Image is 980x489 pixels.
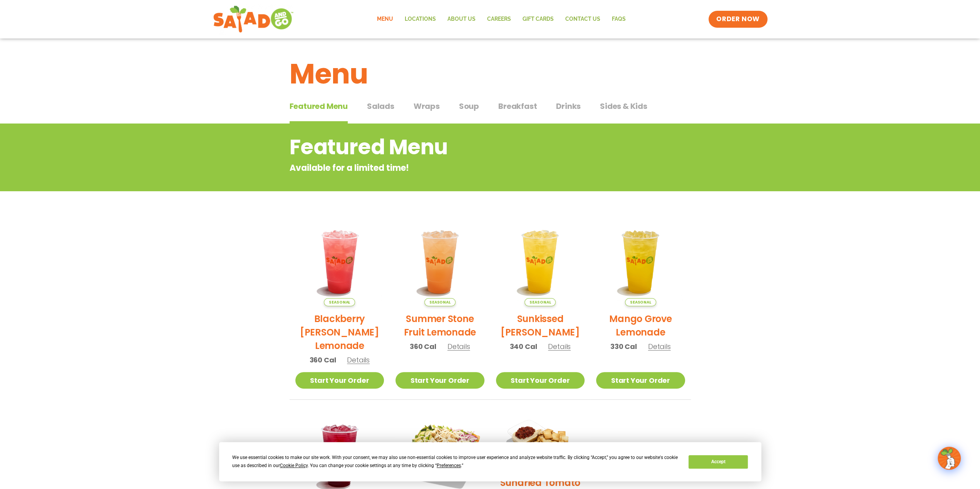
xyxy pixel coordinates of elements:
a: Contact Us [560,10,606,28]
h1: Menu [290,53,691,95]
h2: Mango Grove Lemonade [596,312,685,339]
div: Tabbed content [290,98,691,124]
h2: Summer Stone Fruit Lemonade [395,312,484,339]
a: About Us [442,10,481,28]
span: Cookie Policy [280,463,308,468]
a: Start Your Order [496,372,585,389]
img: new-SAG-logo-768×292 [213,4,294,35]
div: Cookie Consent Prompt [219,442,761,481]
h2: Featured Menu [290,132,629,163]
a: Start Your Order [395,372,484,389]
div: We use essential cookies to make our site work. With your consent, we may also use non-essential ... [232,454,679,470]
span: Seasonal [324,298,355,306]
span: Soup [459,100,479,112]
a: Start Your Order [295,372,384,389]
h2: Sunkissed [PERSON_NAME] [496,312,585,339]
button: Accept [689,455,748,469]
span: 330 Cal [610,341,637,352]
h2: Blackberry [PERSON_NAME] Lemonade [295,312,384,352]
span: 360 Cal [410,341,436,352]
a: FAQs [606,10,632,28]
img: Product photo for Sundried Tomato Hummus & Pita Chips [496,411,585,471]
span: Wraps [414,100,440,112]
span: Featured Menu [290,100,348,112]
img: wpChatIcon [938,447,960,469]
a: Start Your Order [596,372,685,389]
a: Careers [481,10,517,28]
img: Product photo for Blackberry Bramble Lemonade [295,217,384,306]
a: Locations [399,10,442,28]
a: ORDER NOW [709,11,767,28]
span: Breakfast [498,100,537,112]
span: Details [447,342,470,351]
span: Details [548,342,571,351]
span: Details [648,342,671,351]
span: 340 Cal [510,341,537,352]
a: Menu [371,10,399,28]
span: ORDER NOW [716,15,759,24]
span: Seasonal [424,298,456,306]
span: Details [347,355,370,365]
img: Product photo for Sunkissed Yuzu Lemonade [496,217,585,306]
img: Product photo for Mango Grove Lemonade [596,217,685,306]
span: Seasonal [524,298,556,306]
a: GIFT CARDS [517,10,560,28]
span: Sides & Kids [600,100,647,112]
span: 360 Cal [310,355,336,365]
span: Seasonal [625,298,656,306]
span: Drinks [556,100,581,112]
img: Product photo for Summer Stone Fruit Lemonade [395,217,484,306]
span: Preferences [437,463,461,468]
nav: Menu [371,10,632,28]
span: Salads [367,100,394,112]
p: Available for a limited time! [290,162,629,174]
